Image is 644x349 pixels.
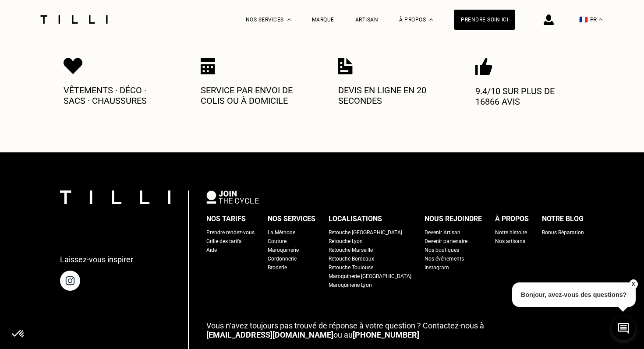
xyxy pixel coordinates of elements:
img: logo Tilli [60,190,170,204]
img: menu déroulant [599,18,602,21]
p: Laissez-vous inspirer [60,255,133,264]
p: Devis en ligne en 20 secondes [338,85,443,106]
a: Aide [206,246,217,254]
p: ou au [206,321,584,339]
a: Cordonnerie [268,254,297,263]
a: Notre histoire [495,228,527,237]
img: Menu déroulant à propos [429,18,433,21]
a: Broderie [268,263,287,272]
div: Notre blog [542,212,584,226]
a: Couture [268,237,287,246]
a: [PHONE_NUMBER] [353,330,419,339]
a: Nos artisans [495,237,525,246]
a: Grille des tarifs [206,237,241,246]
a: [EMAIL_ADDRESS][DOMAIN_NAME] [206,330,333,339]
a: Maroquinerie [GEOGRAPHIC_DATA] [329,272,411,281]
a: Retouche Lyon [329,237,363,246]
p: Vêtements · Déco · Sacs · Chaussures [64,85,169,106]
img: Icon [201,58,215,74]
a: Prendre soin ici [454,10,515,30]
a: Bonus Réparation [542,228,584,237]
span: 🇫🇷 [579,15,588,24]
p: Bonjour, avez-vous des questions? [512,282,636,307]
img: Logo du service de couturière Tilli [37,15,111,24]
a: Devenir partenaire [425,237,467,246]
div: Nos tarifs [206,212,246,226]
div: Nous rejoindre [425,212,482,226]
div: Localisations [329,212,382,226]
button: X [629,279,637,289]
div: À propos [495,212,529,226]
span: Vous n‘avez toujours pas trouvé de réponse à votre question ? Contactez-nous à [206,321,484,330]
p: 9.4/10 sur plus de 16866 avis [475,86,580,107]
img: Icon [475,58,492,75]
img: Menu déroulant [287,18,291,21]
a: Retouche Toulouse [329,263,373,272]
a: La Méthode [268,228,295,237]
img: page instagram de Tilli une retoucherie à domicile [60,271,80,291]
p: Service par envoi de colis ou à domicile [201,85,306,106]
a: Nos boutiques [425,246,459,254]
a: Retouche [GEOGRAPHIC_DATA] [329,228,402,237]
a: Marque [312,17,334,23]
img: logo Join The Cycle [206,190,259,204]
img: Icon [338,58,353,74]
a: Maroquinerie [268,246,299,254]
a: Retouche Marseille [329,246,373,254]
img: icône connexion [544,14,554,25]
a: Instagram [425,263,449,272]
img: Icon [64,58,83,74]
a: Artisan [355,17,379,23]
a: Prendre rendez-vous [206,228,255,237]
div: Nos services [268,212,315,226]
a: Retouche Bordeaux [329,254,374,263]
a: Nos événements [425,254,464,263]
a: Maroquinerie Lyon [329,281,372,289]
a: Devenir Artisan [425,228,460,237]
